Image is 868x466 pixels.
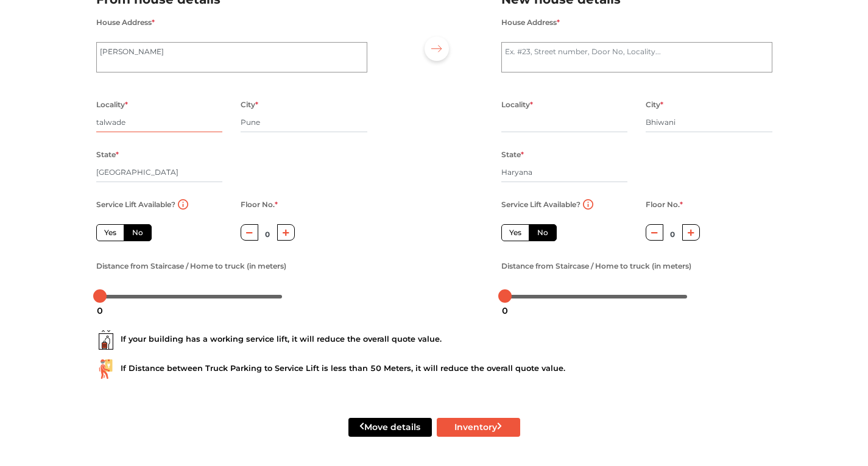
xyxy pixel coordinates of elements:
[501,97,533,113] label: Locality
[501,258,691,274] label: Distance from Staircase / Home to truck (in meters)
[241,97,258,113] label: City
[348,418,432,437] button: Move details
[646,197,683,213] label: Floor No.
[501,147,524,163] label: State
[501,197,580,213] label: Service Lift Available?
[241,197,278,213] label: Floor No.
[96,359,772,379] div: If Distance between Truck Parking to Service Lift is less than 50 Meters, it will reduce the over...
[529,224,557,241] label: No
[96,224,124,241] label: Yes
[646,97,663,113] label: City
[96,330,116,350] img: ...
[501,15,560,30] label: House Address
[96,15,155,30] label: House Address
[96,147,119,163] label: State
[501,224,529,241] label: Yes
[96,197,175,213] label: Service Lift Available?
[124,224,152,241] label: No
[96,258,286,274] label: Distance from Staircase / Home to truck (in meters)
[96,330,772,350] div: If your building has a working service lift, it will reduce the overall quote value.
[437,418,520,437] button: Inventory
[96,97,128,113] label: Locality
[497,300,513,321] div: 0
[96,359,116,379] img: ...
[92,300,108,321] div: 0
